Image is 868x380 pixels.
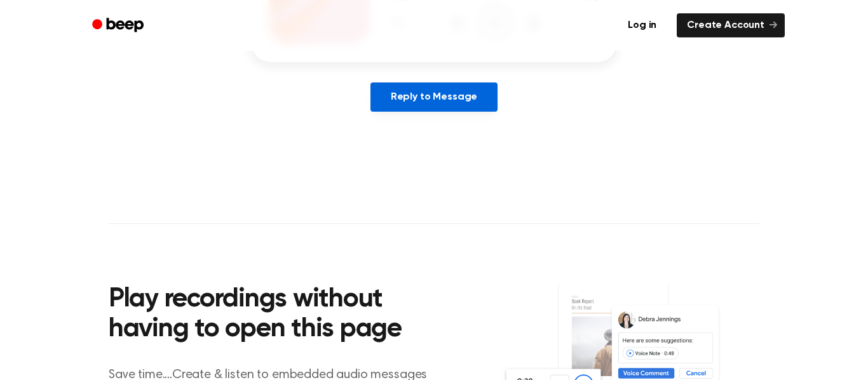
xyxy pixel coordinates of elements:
[677,13,785,37] a: Create Account
[370,82,498,112] a: Reply to Message
[109,285,451,345] h2: Play recordings without having to open this page
[615,11,669,40] a: Log in
[83,13,155,38] a: Beep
